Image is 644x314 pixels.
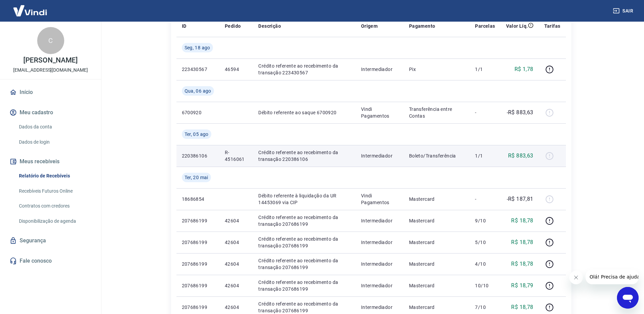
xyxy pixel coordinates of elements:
[361,152,398,159] p: Intermediador
[409,196,464,202] p: Mastercard
[361,239,398,246] p: Intermediador
[182,304,214,311] p: 207686199
[258,236,350,249] p: Crédito referente ao recebimento da transação 207686199
[182,66,214,73] p: 223430567
[225,66,247,73] p: 46594
[225,23,241,29] p: Pedido
[475,152,495,159] p: 1/1
[8,105,93,120] button: Meu cadastro
[8,154,93,169] button: Meus recebíveis
[475,66,495,73] p: 1/1
[586,269,639,284] iframe: Mensagem da empresa
[8,0,52,21] img: Vindi
[225,261,247,267] p: 42604
[182,239,214,246] p: 207686199
[8,233,93,248] a: Segurança
[409,106,464,119] p: Transferência entre Contas
[16,135,93,149] a: Dados de login
[475,239,495,246] p: 5/10
[361,261,398,267] p: Intermediador
[569,271,583,284] iframe: Fechar mensagem
[475,261,495,267] p: 4/10
[361,66,398,73] p: Intermediador
[16,120,93,134] a: Dados da conta
[185,174,208,181] span: Ter, 20 mai
[258,23,281,29] p: Descrição
[361,106,398,119] p: Vindi Pagamentos
[475,282,495,289] p: 10/10
[475,23,495,29] p: Parcelas
[258,63,350,76] p: Crédito referente ao recebimento da transação 223430567
[225,239,247,246] p: 42604
[225,149,247,163] p: R-4516061
[258,257,350,271] p: Crédito referente ao recebimento da transação 207686199
[475,196,495,202] p: -
[617,287,639,309] iframe: Botão para abrir a janela de mensagens
[511,260,533,268] p: R$ 18,78
[511,303,533,311] p: R$ 18,78
[23,57,77,64] p: [PERSON_NAME]
[258,192,350,206] p: Débito referente à liquidação da UR 14453069 via CIP
[409,217,464,224] p: Mastercard
[258,279,350,292] p: Crédito referente ao recebimento da transação 207686199
[258,149,350,163] p: Crédito referente ao recebimento da transação 220386106
[185,44,210,51] span: Seg, 18 ago
[475,109,495,116] p: -
[511,282,533,290] p: R$ 18,79
[182,109,214,116] p: 6700920
[409,261,464,267] p: Mastercard
[506,23,528,29] p: Valor Líq.
[16,184,93,198] a: Recebíveis Futuros Online
[182,217,214,224] p: 207686199
[361,304,398,311] p: Intermediador
[511,238,533,246] p: R$ 18,78
[511,217,533,225] p: R$ 18,78
[182,261,214,267] p: 207686199
[409,282,464,289] p: Mastercard
[182,282,214,289] p: 207686199
[409,66,464,73] p: Pix
[16,214,93,228] a: Disponibilização de agenda
[225,217,247,224] p: 42604
[507,195,533,203] p: -R$ 187,81
[4,5,57,10] span: Olá! Precisa de ajuda?
[13,67,88,74] p: [EMAIL_ADDRESS][DOMAIN_NAME]
[612,5,636,17] button: Sair
[258,109,350,116] p: Débito referente ao saque 6700920
[258,214,350,227] p: Crédito referente ao recebimento da transação 207686199
[182,23,187,29] p: ID
[182,152,214,159] p: 220386106
[515,65,533,73] p: R$ 1,78
[182,196,214,202] p: 18686854
[409,304,464,311] p: Mastercard
[409,239,464,246] p: Mastercard
[409,152,464,159] p: Boleto/Transferência
[8,253,93,268] a: Fale conosco
[409,23,435,29] p: Pagamento
[37,27,64,54] div: C
[361,23,378,29] p: Origem
[508,152,533,160] p: R$ 883,63
[475,217,495,224] p: 9/10
[16,199,93,213] a: Contratos com credores
[475,304,495,311] p: 7/10
[185,131,209,138] span: Ter, 05 ago
[544,23,560,29] p: Tarifas
[225,304,247,311] p: 42604
[185,88,211,94] span: Qua, 06 ago
[507,108,533,117] p: -R$ 883,63
[361,192,398,206] p: Vindi Pagamentos
[8,85,93,100] a: Início
[361,217,398,224] p: Intermediador
[258,300,350,314] p: Crédito referente ao recebimento da transação 207686199
[16,169,93,183] a: Relatório de Recebíveis
[361,282,398,289] p: Intermediador
[225,282,247,289] p: 42604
